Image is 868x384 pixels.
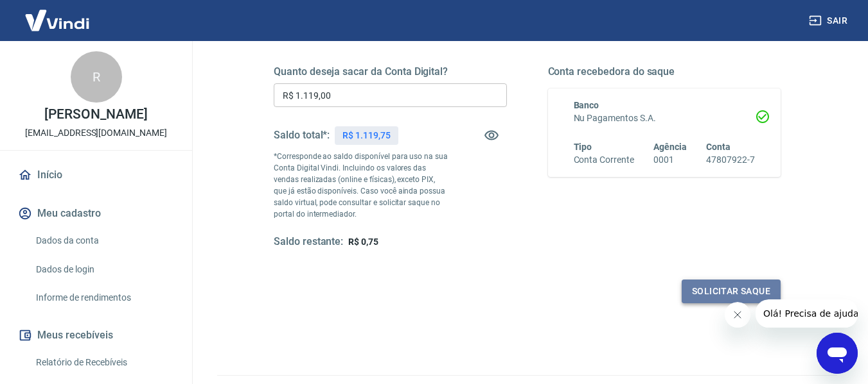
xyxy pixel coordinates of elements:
h5: Saldo restante: [274,235,343,249]
div: R [71,51,122,103]
h6: Conta Corrente [574,153,634,167]
a: Início [15,161,177,189]
iframe: Mensagem da empresa [756,299,858,328]
a: Dados de login [31,256,177,283]
button: Meu cadastro [15,199,177,228]
span: Conta [706,142,731,152]
h6: 0001 [653,153,687,167]
span: Tipo [574,142,592,152]
p: R$ 1.119,75 [342,129,390,142]
button: Solicitar saque [682,280,781,303]
a: Informe de rendimentos [31,285,177,311]
span: Olá! Precisa de ajuda? [8,9,108,19]
h5: Quanto deseja sacar da Conta Digital? [274,65,507,78]
iframe: Botão para abrir a janela de mensagens [817,333,858,374]
p: [PERSON_NAME] [44,108,147,121]
iframe: Fechar mensagem [725,302,750,328]
a: Dados da conta [31,228,177,254]
span: R$ 0,75 [348,237,378,247]
a: Relatório de Recebíveis [31,349,177,376]
h5: Saldo total*: [274,129,330,142]
h5: Conta recebedora do saque [548,65,781,78]
img: Vindi [15,1,99,40]
button: Meus recebíveis [15,321,177,349]
span: Banco [574,100,599,110]
p: [EMAIL_ADDRESS][DOMAIN_NAME] [25,126,167,140]
h6: Nu Pagamentos S.A. [574,112,756,125]
h6: 47807922-7 [706,153,755,167]
span: Agência [653,142,687,152]
button: Sair [806,9,853,33]
p: *Corresponde ao saldo disponível para uso na sua Conta Digital Vindi. Incluindo os valores das ve... [274,151,448,220]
